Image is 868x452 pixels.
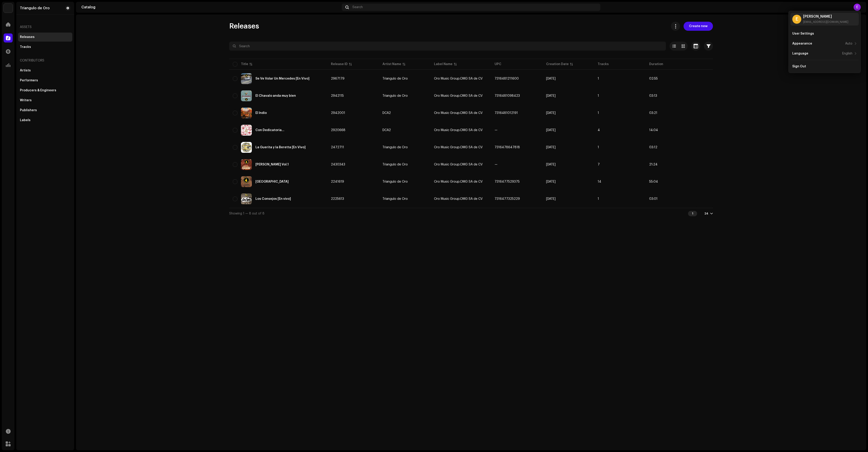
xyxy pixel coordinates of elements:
[229,42,666,51] input: Search
[18,106,72,115] re-m-nav-item: Publishers
[20,108,37,112] div: Publishers
[649,146,657,149] span: 03:12
[434,94,483,97] span: Oro Music Group.OMG SA de CV
[241,142,252,153] img: 522ef368-be23-47c0-8ac1-af3cf2ac8b50
[241,108,252,118] img: 3dab3a33-1a10-47e0-b73c-8452a83110d4
[382,163,408,166] div: Triangulo de Oro
[649,180,658,183] span: 55:04
[546,163,556,166] span: Aug 1, 2024
[842,52,852,55] div: English
[434,180,483,183] span: Oro Music Group.OMG SA de CV
[434,111,483,115] span: Oro Music Group.OMG SA de CV
[598,77,599,80] span: 1
[434,146,483,149] span: Oro Music Group.OMG SA de CV
[598,180,601,183] span: 14
[382,111,427,115] span: DCA2
[18,86,72,95] re-m-nav-item: Producers & Engineers
[382,197,427,200] span: Triangulo de Oro
[18,96,72,105] re-m-nav-item: Writers
[495,111,518,115] span: 7316481012191
[434,62,453,66] div: Label Name
[546,180,556,183] span: Apr 7, 2024
[331,197,344,200] span: 2225613
[598,163,600,166] span: 7
[255,146,306,149] div: La Guerita y la Beretta [En Vivo]
[495,129,498,132] span: —
[229,22,259,31] span: Releases
[704,212,708,215] div: 24
[20,69,31,72] div: Artists
[598,94,599,97] span: 1
[241,159,252,170] img: 5609d616-edd5-4f25-8d26-a132ce24407e
[18,55,72,66] re-a-nav-header: Contributors
[331,77,344,80] span: 2967179
[20,118,31,122] div: Labels
[495,180,520,183] span: 7316477529375
[434,197,483,200] span: Oro Music Group.OMG SA de CV
[649,163,658,166] span: 21:24
[382,197,408,200] div: Triangulo de Oro
[382,146,408,149] div: Triangulo de Oro
[229,212,264,215] span: Showing 1 — 8 out of 8
[854,4,861,11] div: E
[331,146,344,149] span: 2472711
[382,77,408,80] div: Triangulo de Oro
[649,77,658,80] span: 02:55
[382,129,391,132] div: DCA2
[546,111,556,115] span: Jul 9, 2025
[495,197,520,200] span: 7316477325229
[255,163,289,166] div: Pura Canela Vol.1
[382,111,391,115] div: DCA2
[684,22,713,31] button: Create new
[495,146,520,149] span: 7316478647818
[18,33,72,42] re-m-nav-item: Releases
[241,193,252,204] img: 84b3af26-480e-4568-a191-3ff06494cd16
[241,176,252,187] img: 1bba58c7-3489-4ecb-b5fc-e8652c1d2c9c
[382,94,427,97] span: Triangulo de Oro
[546,146,556,149] span: Aug 29, 2024
[434,77,483,80] span: Oro Music Group.OMG SA de CV
[18,66,72,75] re-m-nav-item: Artists
[352,5,363,9] span: Search
[255,197,291,200] div: Los Consejos [En vivo]
[790,39,859,48] re-m-nav-item: Appearance
[20,35,35,39] div: Releases
[790,62,859,71] re-m-nav-item: Sign Out
[546,62,569,66] div: Creation Date
[18,42,72,52] re-m-nav-item: Tracks
[792,32,814,35] div: User Settings
[546,77,556,80] span: Aug 4, 2025
[331,129,345,132] span: 2920668
[689,22,708,31] span: Create new
[546,94,556,97] span: Jul 10, 2025
[495,77,519,80] span: 7316481211600
[434,129,483,132] span: Oro Music Group.OMG SA de CV
[382,94,408,97] div: Triangulo de Oro
[598,111,599,115] span: 1
[495,94,520,97] span: 7316481098423
[20,45,31,49] div: Tracks
[241,73,252,84] img: 2a2bf373-05df-446c-b5c9-fe5fa096854f
[382,129,427,132] span: DCA2
[434,163,483,166] span: Oro Music Group.OMG SA de CV
[649,111,657,115] span: 03:21
[20,6,50,10] div: Triangulo de Oro
[382,163,427,166] span: Triangulo de Oro
[546,129,556,132] span: Jul 7, 2025
[255,180,289,183] div: Durango
[331,94,344,97] span: 2942115
[792,15,801,24] div: E
[845,42,852,45] div: Auto
[382,146,427,149] span: Triangulo de Oro
[495,163,498,166] span: —
[792,52,808,55] div: Language
[255,111,267,115] div: El Indio
[20,79,38,82] div: Performers
[649,129,658,132] span: 14:04
[255,129,284,132] div: Con Dedicatoria...
[18,116,72,125] re-m-nav-item: Labels
[382,180,408,183] div: Triangulo de Oro
[20,99,32,102] div: Writers
[255,94,296,97] div: El Chavalo anda muy bien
